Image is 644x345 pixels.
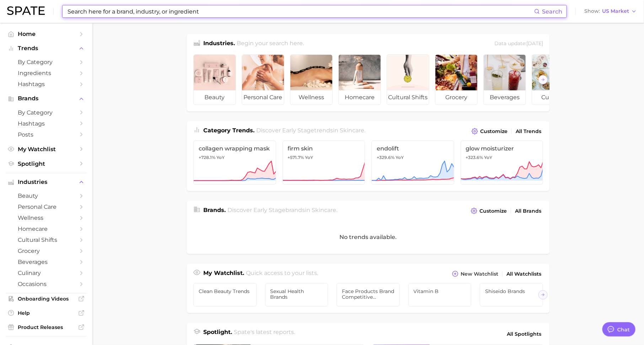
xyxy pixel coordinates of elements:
a: occasions [6,278,87,290]
button: Brands [6,93,87,104]
span: Search [542,8,562,15]
a: wellness [290,54,333,105]
a: clean beauty trends [193,283,257,307]
a: wellness [6,212,87,223]
span: All Watchlists [506,271,541,277]
span: personal care [242,90,284,105]
span: homecare [339,90,381,105]
span: YoY [396,155,404,160]
a: Product Releases [6,322,87,333]
a: Ingredients [6,68,87,79]
span: US Market [602,9,629,13]
a: All Trends [514,127,543,136]
span: sexual health brands [270,288,323,300]
a: All Spotlights [505,328,543,340]
h1: My Watchlist. [203,269,244,279]
span: Onboarding Videos [18,296,75,302]
div: No trends available. [187,220,549,254]
span: wellness [18,214,75,221]
span: by Category [18,59,75,65]
span: Vitamin B [414,288,466,294]
a: culinary [6,267,87,278]
span: endolift [377,145,449,152]
span: culinary [18,270,75,276]
span: Customize [479,208,507,214]
span: Home [18,31,75,37]
h2: Spate's latest reports. [234,328,295,340]
span: My Watchlist [18,146,75,153]
span: cultural shifts [387,90,429,105]
a: sexual health brands [265,283,328,307]
span: Product Releases [18,324,75,330]
span: New Watchlist [461,271,498,277]
a: Face products Brand Competitive Analysis [337,283,400,307]
img: SPATE [7,6,45,15]
span: Face products Brand Competitive Analysis [342,288,395,300]
a: Onboarding Videos [6,293,87,304]
span: personal care [18,203,75,210]
span: Shiseido Brands [485,288,538,294]
button: New Watchlist [450,269,500,279]
button: Customize [469,206,509,216]
span: skincare [312,207,337,213]
span: +329.6% [377,155,395,160]
span: wellness [290,90,332,105]
span: firm skin [288,145,360,152]
span: All Trends [516,128,541,134]
a: Hashtags [6,79,87,90]
a: Help [6,308,87,318]
a: cultural shifts [387,54,429,105]
span: culinary [532,90,574,105]
h1: Industries. [203,39,235,49]
span: grocery [18,248,75,254]
a: glow moisturizer+323.6% YoY [461,140,543,185]
span: Posts [18,131,75,138]
a: Hashtags [6,118,87,129]
button: Industries [6,177,87,187]
a: beverages [6,256,87,267]
span: All Spotlights [507,330,541,338]
span: Industries [18,179,75,185]
span: Discover Early Stage trends in . [257,127,366,134]
span: Hashtags [18,81,75,87]
button: Customize [470,126,509,136]
a: homecare [6,223,87,234]
span: skincare [340,127,365,134]
span: Hashtags [18,120,75,127]
span: clean beauty trends [199,288,251,294]
span: Brands [18,95,75,102]
a: culinary [532,54,574,105]
a: All Watchlists [505,269,543,279]
a: endolift+329.6% YoY [371,140,454,185]
span: Discover Early Stage brands in . [228,207,338,213]
a: grocery [6,245,87,256]
a: personal care [242,54,284,105]
button: Scroll Right [538,290,548,299]
span: +323.6% [466,155,483,160]
span: grocery [435,90,477,105]
span: beverages [484,90,526,105]
a: Posts [6,129,87,140]
span: glow moisturizer [466,145,538,152]
a: cultural shifts [6,234,87,245]
span: Customize [480,128,508,134]
span: homecare [18,225,75,232]
a: by Category [6,57,87,68]
span: All Brands [515,208,541,214]
span: +571.7% [288,155,304,160]
a: All Brands [513,206,543,216]
span: Brands . [203,207,226,213]
a: Spotlight [6,158,87,169]
a: personal care [6,201,87,212]
button: Scroll Right [538,75,548,84]
span: Category Trends . [203,127,254,134]
a: beauty [193,54,236,105]
a: Shiseido Brands [480,283,543,307]
a: collagen wrapping mask+728.1% YoY [193,140,276,185]
h2: Quick access to your lists. [246,269,318,279]
span: +728.1% [199,155,215,160]
a: grocery [435,54,478,105]
span: Ingredients [18,70,75,76]
span: beverages [18,259,75,265]
a: beauty [6,190,87,201]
